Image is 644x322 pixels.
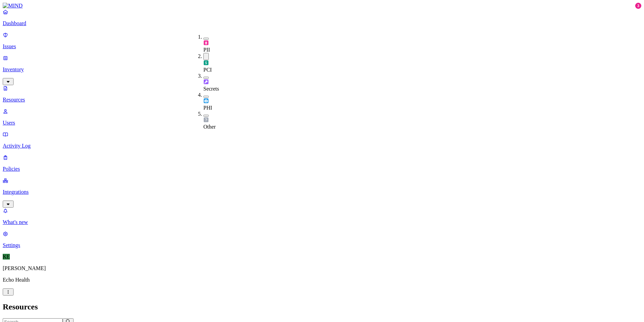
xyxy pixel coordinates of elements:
[203,79,209,84] img: secret
[3,177,641,207] a: Integrations
[3,85,641,103] a: Resources
[3,43,641,50] p: Issues
[3,208,641,225] a: What's new
[3,242,641,248] p: Settings
[3,189,641,195] p: Integrations
[203,40,209,45] img: pii
[635,3,641,9] div: 3
[203,98,209,103] img: phi
[3,20,641,26] p: Dashboard
[3,166,641,172] p: Policies
[203,105,212,111] span: PHI
[3,219,641,225] p: What's new
[3,265,641,271] p: [PERSON_NAME]
[3,277,641,283] p: Echo Health
[3,3,641,9] a: MIND
[203,60,209,65] img: pci
[3,254,10,260] span: KE
[3,143,641,149] p: Activity Log
[3,131,641,149] a: Activity Log
[3,3,23,9] img: MIND
[203,124,216,130] span: Other
[3,32,641,50] a: Issues
[3,302,641,311] h2: Resources
[3,55,641,84] a: Inventory
[3,97,641,103] p: Resources
[3,67,641,73] p: Inventory
[203,67,212,73] span: PCI
[3,9,641,26] a: Dashboard
[203,117,209,122] img: other
[203,86,219,92] span: Secrets
[3,108,641,126] a: Users
[203,47,210,53] span: PII
[3,120,641,126] p: Users
[3,154,641,172] a: Policies
[3,231,641,248] a: Settings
